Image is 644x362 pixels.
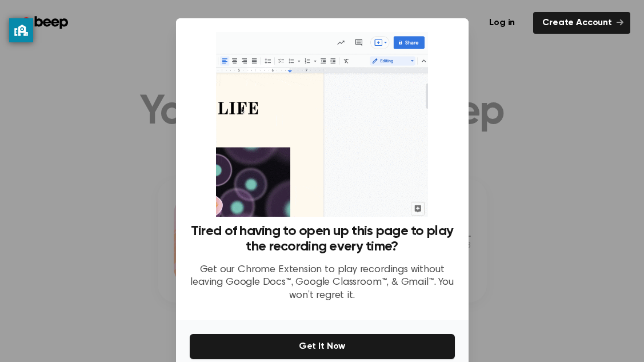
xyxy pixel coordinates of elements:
[216,32,428,217] img: Beep extension in action
[478,10,526,36] a: Log in
[14,12,78,34] a: Beep
[9,18,33,42] button: privacy banner
[533,12,630,34] a: Create Account
[190,264,455,303] p: Get our Chrome Extension to play recordings without leaving Google Docs™, Google Classroom™, & Gm...
[190,334,455,359] button: Get It Now
[190,224,455,254] h3: Tired of having to open up this page to play the recording every time?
